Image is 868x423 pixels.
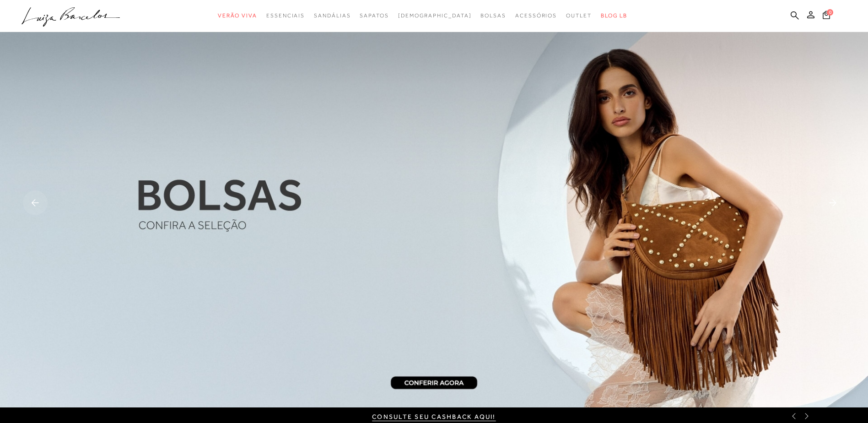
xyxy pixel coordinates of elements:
[266,12,305,19] span: Essenciais
[360,7,388,24] a: categoryNavScreenReaderText
[601,7,627,24] a: BLOG LB
[266,7,305,24] a: categoryNavScreenReaderText
[601,12,627,19] span: BLOG LB
[827,9,833,16] span: 0
[480,12,506,19] span: Bolsas
[218,12,257,19] span: Verão Viva
[398,7,472,24] a: noSubCategoriesText
[314,7,350,24] a: categoryNavScreenReaderText
[218,7,257,24] a: categoryNavScreenReaderText
[566,7,592,24] a: categoryNavScreenReaderText
[515,12,557,19] span: Acessórios
[566,12,592,19] span: Outlet
[372,413,496,420] a: Consulte seu cashback aqui!
[314,12,350,19] span: Sandálias
[515,7,557,24] a: categoryNavScreenReaderText
[360,12,388,19] span: Sapatos
[398,12,472,19] span: [DEMOGRAPHIC_DATA]
[820,10,833,22] button: 0
[480,7,506,24] a: categoryNavScreenReaderText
